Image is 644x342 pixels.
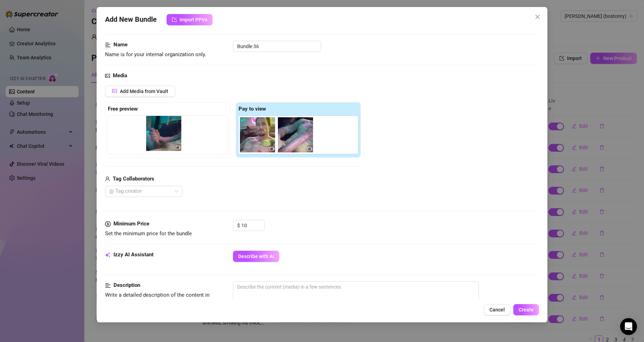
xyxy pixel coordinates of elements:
[532,11,543,22] button: Close
[105,175,110,183] span: user
[519,307,534,313] span: Create
[108,106,138,112] strong: Free preview
[238,254,274,259] span: Describe with AI
[112,88,117,93] span: picture
[105,230,192,237] span: Set the minimum price for the bundle
[113,72,127,79] strong: Media
[180,17,207,22] span: Import PPVs
[120,88,168,94] span: Add Media from Vault
[105,292,210,331] span: Write a detailed description of the content in a few sentences. Avoid vague or implied descriptio...
[105,41,111,49] span: align-left
[113,41,128,48] strong: Name
[113,176,154,182] strong: Tag Collaborators
[113,221,149,227] strong: Minimum Price
[532,14,543,20] span: Close
[233,251,279,262] button: Describe with AI
[233,41,321,52] input: Enter a name
[105,72,110,80] span: picture
[105,86,175,97] button: Add Media from Vault
[113,251,154,258] strong: Izzy AI Assistant
[172,17,177,22] span: import
[105,51,206,58] span: Name is for your internal organization only.
[113,282,140,288] strong: Description
[105,14,157,25] span: Add New Bundle
[105,281,111,290] span: align-left
[535,14,540,20] span: close
[513,304,539,315] button: Create
[620,318,637,335] div: Open Intercom Messenger
[105,220,111,228] span: dollar
[484,304,510,315] button: Cancel
[239,106,266,112] strong: Pay to view
[167,14,213,25] button: Import PPVs
[489,307,505,313] span: Cancel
